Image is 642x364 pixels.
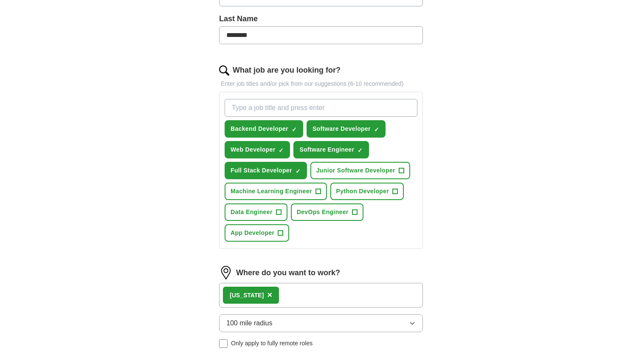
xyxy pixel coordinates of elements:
label: Last Name [219,13,423,25]
button: × [267,289,272,302]
button: Junior Software Developer [310,162,410,179]
span: ✓ [279,147,284,154]
img: location.png [219,266,233,279]
span: Software Developer [313,124,371,133]
span: Junior Software Developer [316,166,395,175]
span: 100 mile radius [226,318,273,328]
button: DevOps Engineer [291,203,363,221]
span: App Developer [231,229,274,237]
span: Backend Developer [231,124,288,133]
label: Where do you want to work? [236,267,340,279]
button: Python Developer [330,183,404,200]
button: Machine Learning Engineer [225,183,327,200]
span: ✓ [374,126,379,133]
img: search.png [219,65,229,76]
span: ✓ [292,126,297,133]
button: Software Developer✓ [307,120,386,138]
span: Full Stack Developer [231,166,292,175]
span: Python Developer [336,187,389,196]
div: [US_STATE] [230,291,264,300]
span: ✓ [358,147,363,154]
button: Backend Developer✓ [225,120,303,138]
input: Type a job title and press enter [225,99,417,117]
span: ✓ [296,168,301,175]
span: × [267,290,272,299]
span: Only apply to fully remote roles [231,339,313,348]
button: Data Engineer [225,203,287,221]
label: What job are you looking for? [233,65,341,76]
button: Web Developer✓ [225,141,290,158]
button: 100 mile radius [219,314,423,332]
input: Only apply to fully remote roles [219,339,228,348]
button: Software Engineer✓ [293,141,369,158]
p: Enter job titles and/or pick from our suggestions (6-10 recommended) [219,79,423,88]
span: Data Engineer [231,208,273,217]
span: Machine Learning Engineer [231,187,312,196]
span: Software Engineer [299,145,354,154]
button: App Developer [225,224,289,242]
span: DevOps Engineer [297,208,349,217]
button: Full Stack Developer✓ [225,162,307,179]
span: Web Developer [231,145,275,154]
